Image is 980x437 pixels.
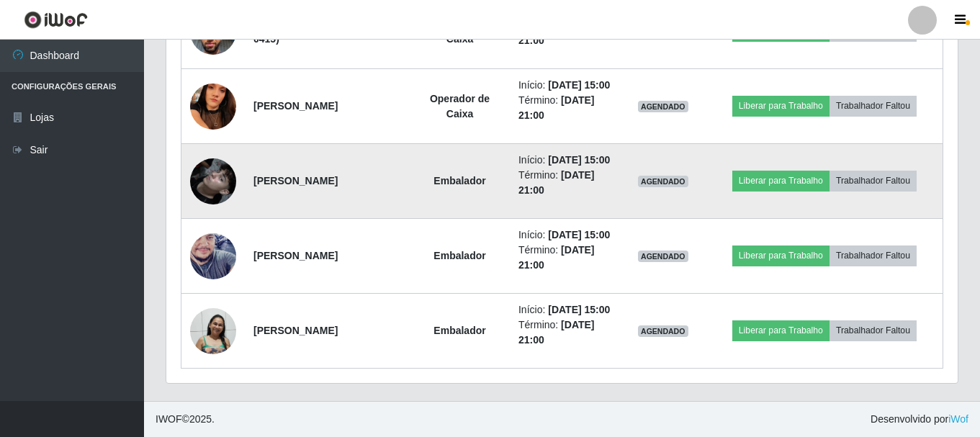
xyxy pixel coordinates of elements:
[518,227,611,243] li: Início:
[433,325,485,336] strong: Embalador
[190,55,236,157] img: 1755117602087.jpeg
[190,215,236,297] img: 1755878088787.jpeg
[638,251,688,262] span: AGENDADO
[830,245,917,266] button: Trabalhador Faltou
[548,304,610,315] time: [DATE] 15:00
[518,243,611,273] li: Término:
[518,93,611,123] li: Término:
[190,140,236,222] img: 1750963256706.jpeg
[948,413,968,425] a: iWof
[253,100,338,112] strong: [PERSON_NAME]
[518,78,611,93] li: Início:
[732,320,830,341] button: Liberar para Trabalho
[518,168,611,198] li: Término:
[253,175,338,186] strong: [PERSON_NAME]
[638,325,688,337] span: AGENDADO
[190,307,236,354] img: 1756832131053.jpeg
[638,101,688,112] span: AGENDADO
[518,317,611,348] li: Término:
[253,325,338,336] strong: [PERSON_NAME]
[518,153,611,168] li: Início:
[24,11,88,29] img: CoreUI Logo
[548,79,610,91] time: [DATE] 15:00
[433,175,485,186] strong: Embalador
[430,93,490,120] strong: Operador de Caixa
[830,320,917,341] button: Trabalhador Faltou
[871,412,968,427] span: Desenvolvido por
[433,250,485,261] strong: Embalador
[830,171,917,191] button: Trabalhador Faltou
[830,96,917,116] button: Trabalhador Faltou
[732,245,830,266] button: Liberar para Trabalho
[732,96,830,116] button: Liberar para Trabalho
[518,302,611,317] li: Início:
[732,171,830,191] button: Liberar para Trabalho
[253,250,338,261] strong: [PERSON_NAME]
[430,18,490,45] strong: Operador de Caixa
[156,413,182,425] span: IWOF
[548,154,610,166] time: [DATE] 15:00
[638,176,688,187] span: AGENDADO
[253,18,390,45] strong: [PERSON_NAME] (84 98855-0415)
[548,229,610,240] time: [DATE] 15:00
[156,412,215,427] span: © 2025 .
